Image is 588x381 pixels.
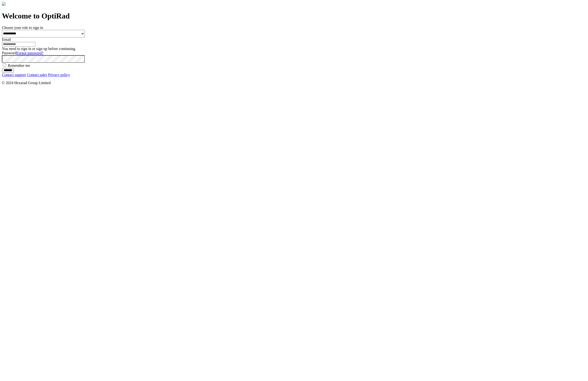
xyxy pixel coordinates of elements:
a: Forgot password? [16,51,43,55]
label: Choose your role to sign in [2,26,43,30]
label: Remember me [8,63,30,68]
a: Contact support [2,73,26,77]
label: Email [2,37,11,41]
p: © 2024 Hexarad Group Limited [2,81,586,85]
img: optirad_logo-13d80ebaeef41a0bd4daa28750046bb8215ff99b425e875e5b69abade74ad868.svg [2,2,6,6]
a: Contact sales [27,73,47,77]
span: You need to sign in or sign up before continuing. [2,47,76,51]
label: Password [2,51,16,55]
h1: Welcome to OptiRad [2,12,586,20]
a: Privacy policy [48,73,70,77]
